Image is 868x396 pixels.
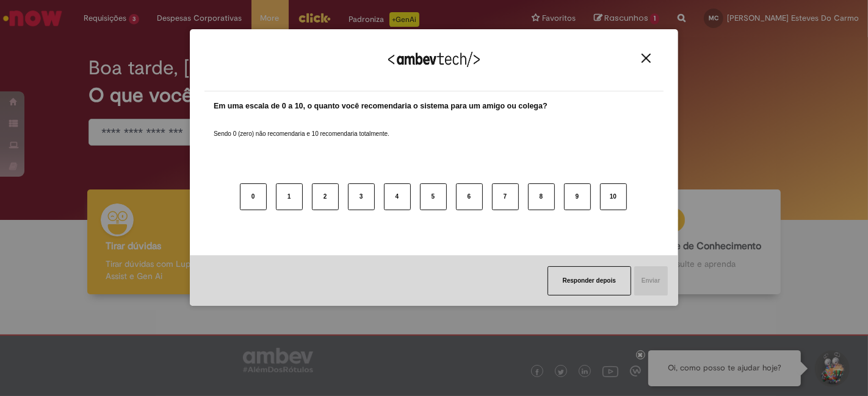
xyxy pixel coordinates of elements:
[388,52,480,67] img: Logo Ambevtech
[384,183,411,210] button: 4
[240,183,267,210] button: 0
[638,53,654,63] button: Close
[492,183,519,210] button: 7
[420,183,447,210] button: 5
[348,183,375,210] button: 3
[600,183,627,210] button: 10
[214,101,548,112] label: Em uma escala de 0 a 10, o quanto você recomendaria o sistema para um amigo ou colega?
[312,183,339,210] button: 2
[276,183,303,210] button: 1
[642,54,651,63] img: Close
[548,266,631,295] button: Responder depois
[456,183,483,210] button: 6
[214,115,389,138] label: Sendo 0 (zero) não recomendaria e 10 recomendaria totalmente.
[564,183,591,210] button: 9
[528,183,555,210] button: 8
